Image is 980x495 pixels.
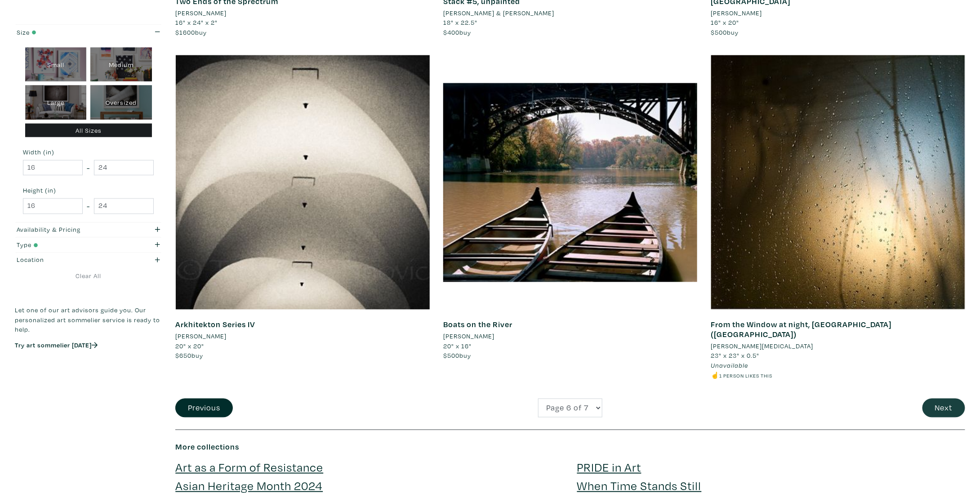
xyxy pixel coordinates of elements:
li: [PERSON_NAME] [443,332,494,342]
div: Type [17,240,121,250]
span: 18" x 22.5" [443,18,477,27]
li: [PERSON_NAME][MEDICAL_DATA] [711,342,813,351]
small: Width (in) [23,149,154,156]
span: buy [175,28,207,36]
li: [PERSON_NAME] [175,332,227,342]
a: [PERSON_NAME] [175,8,430,18]
div: Size [17,27,121,37]
a: From the Window at night, [GEOGRAPHIC_DATA] ([GEOGRAPHIC_DATA]) [711,319,891,340]
iframe: Customer reviews powered by Trustpilot [15,359,162,378]
h6: More collections [175,442,965,452]
a: Boats on the River [443,319,512,330]
button: Next [922,399,965,418]
span: - [87,200,90,212]
span: $650 [175,351,192,360]
small: Height (in) [23,188,154,194]
button: Type [15,238,162,252]
span: buy [711,28,739,36]
span: $500 [443,351,459,360]
a: [PERSON_NAME] [711,8,965,18]
li: [PERSON_NAME] [711,8,762,18]
div: Location [17,255,121,265]
span: Unavailable [711,361,748,370]
span: 16" x 20" [711,18,739,27]
button: Previous [175,399,233,418]
button: Availability & Pricing [15,223,162,238]
a: Try art sommelier [DATE] [15,341,98,350]
span: $400 [443,28,459,36]
span: buy [443,28,471,36]
span: 20" x 16" [443,342,472,351]
button: Location [15,253,162,268]
div: Availability & Pricing [17,225,121,235]
li: ☝️ [711,371,965,381]
a: [PERSON_NAME] [443,332,698,342]
a: Arkhitekton Series IV [175,319,255,330]
li: [PERSON_NAME] & [PERSON_NAME] [443,8,554,18]
a: Clear All [15,271,162,281]
a: [PERSON_NAME] [175,332,430,342]
a: Art as a Form of Resistance [175,459,323,475]
a: When Time Stands Still [577,478,702,494]
small: 1 person likes this [719,373,772,379]
span: buy [443,351,471,360]
div: All Sizes [25,124,152,138]
div: Medium [90,48,152,82]
p: Let one of our art advisors guide you. Our personalized art sommelier service is ready to help. [15,306,162,335]
span: buy [175,351,203,360]
span: - [87,162,90,174]
a: [PERSON_NAME] & [PERSON_NAME] [443,8,698,18]
span: 16" x 24" x 2" [175,18,218,27]
a: [PERSON_NAME][MEDICAL_DATA] [711,342,965,351]
a: PRIDE in Art [577,459,641,475]
a: Asian Heritage Month 2024 [175,478,323,494]
span: $1600 [175,28,195,36]
button: Size [15,25,162,40]
span: $500 [711,28,727,36]
li: [PERSON_NAME] [175,8,227,18]
div: Oversized [90,85,152,120]
span: 20" x 20" [175,342,204,351]
span: 23" x 23" x 0.5" [711,351,759,360]
div: Small [25,48,87,82]
div: Large [25,85,87,120]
